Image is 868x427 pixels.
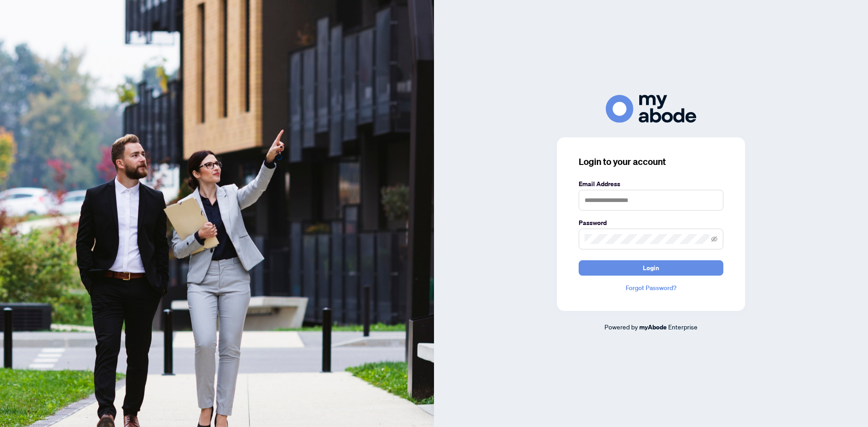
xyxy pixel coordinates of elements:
span: Enterprise [668,323,698,331]
span: Powered by [604,323,638,331]
button: Login [579,260,723,276]
img: ma-logo [606,95,696,122]
label: Password [579,218,723,228]
a: myAbode [639,322,667,332]
a: Forgot Password? [579,283,723,293]
span: Login [643,261,659,275]
label: Email Address [579,179,723,189]
span: eye-invisible [711,236,717,242]
h3: Login to your account [579,155,723,168]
